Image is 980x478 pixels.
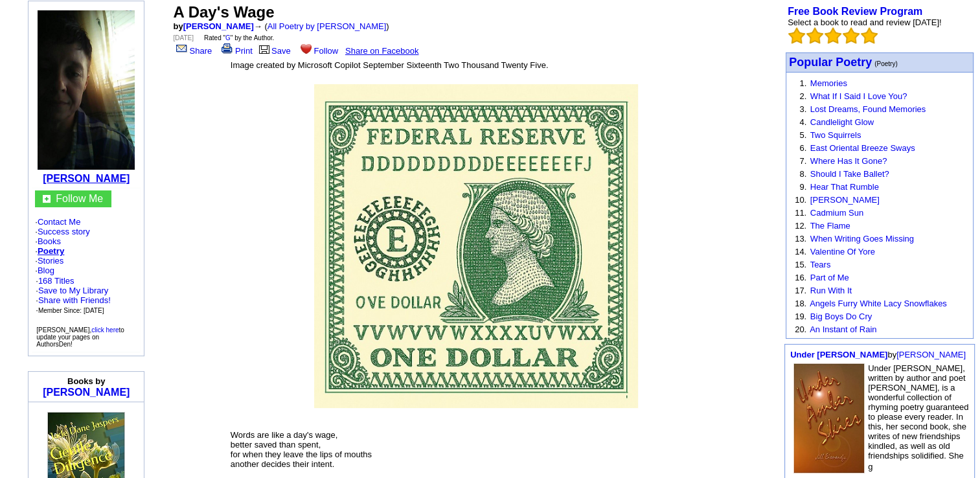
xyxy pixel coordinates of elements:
a: Poetry [38,246,64,256]
font: 2. [799,91,806,101]
font: 18. [795,299,806,308]
img: shim.gif [85,405,86,410]
font: Select a book to read and review [DATE]! [788,17,942,27]
img: share_page.gif [176,43,187,54]
a: Follow Me [56,193,103,204]
font: 19. [795,312,806,321]
a: Under [PERSON_NAME] [790,350,887,359]
font: → ( ) [254,21,389,31]
font: 13. [795,234,806,244]
a: Share on Facebook [345,46,418,56]
a: Contact Me [38,217,80,227]
a: [PERSON_NAME] [183,21,254,31]
img: bigemptystars.png [843,27,860,44]
img: shim.gif [86,405,87,410]
a: [PERSON_NAME] [810,195,880,205]
font: by [790,350,966,359]
img: 202776.jpg [38,10,135,170]
a: Share [174,46,212,56]
a: Print [219,46,253,56]
font: 17. [795,286,806,295]
img: gc.jpg [43,195,51,203]
font: 9. [799,182,806,192]
img: library.gif [257,43,271,54]
font: 15. [795,260,806,269]
img: bigemptystars.png [825,27,841,44]
a: Save [257,46,291,56]
font: 20. [795,324,806,334]
font: A Day's Wage [174,3,275,21]
font: 11. [795,208,806,218]
a: G [225,34,231,41]
a: 168 Titles [38,276,74,286]
font: Popular Poetry [789,56,872,69]
b: Books by [67,376,106,386]
font: Image created by Microsoft Copilot September Sixteenth Two Thousand Twenty Five. [231,60,549,70]
a: Blog [38,266,54,275]
a: Valentine Of Yore [810,247,875,256]
img: bigemptystars.png [788,27,805,44]
font: · [36,276,111,315]
a: click here [91,326,119,334]
img: bigemptystars.png [861,27,878,44]
a: Tears [810,260,830,269]
a: [PERSON_NAME] [43,387,130,398]
font: (Poetry) [874,60,898,67]
a: Run With It [810,286,852,295]
font: 3. [799,104,806,114]
a: [PERSON_NAME] [43,173,130,184]
a: All Poetry by [PERSON_NAME] [268,21,387,31]
img: heart.gif [301,43,312,54]
font: Under [PERSON_NAME], written by author and poet [PERSON_NAME], is a wonderful collection of rhymi... [868,363,968,472]
font: [PERSON_NAME], to update your pages on AuthorsDen! [36,326,124,348]
font: 16. [795,273,806,282]
font: 4. [799,117,806,127]
a: When Writing Goes Missing [810,234,914,244]
a: [PERSON_NAME] [896,350,966,359]
a: Memories [810,78,847,88]
font: by [174,21,254,31]
font: 6. [799,143,806,153]
a: What If I Said I Love You? [810,91,907,101]
a: Cadmium Sun [810,208,863,218]
img: 350796.jpg [314,84,638,408]
font: 7. [799,156,806,166]
a: Share with Friends! [38,295,111,305]
a: Should I Take Ballet? [810,169,889,179]
a: Follow [298,46,339,56]
img: 13313.jpg [793,363,865,473]
a: Popular Poetry [789,57,872,68]
font: · · · · · · [35,217,137,315]
a: Part of Me [810,273,849,282]
a: Save to My Library [38,286,108,295]
a: Angels Furry White Lacy Snowflakes [810,299,947,308]
a: Candlelight Glow [810,117,874,127]
font: 8. [799,169,806,179]
font: 10. [795,195,806,205]
a: Stories [38,256,63,266]
img: bigemptystars.png [806,27,823,44]
a: Big Boys Do Cry [810,312,872,321]
a: East Oriental Breeze Sways [810,143,915,153]
a: Where Has It Gone? [810,156,887,166]
font: · · · [36,286,111,315]
font: Rated " " by the Author. [204,34,274,41]
font: 5. [799,130,806,140]
a: The Flame [810,221,850,231]
a: Hear That Rumble [810,182,879,192]
img: print.gif [222,43,233,54]
a: An Instant of Rain [810,324,876,334]
font: 14. [795,247,806,256]
a: Free Book Review Program [788,6,922,17]
font: [DATE] [174,34,194,41]
font: 1. [799,78,806,88]
font: 12. [795,221,806,231]
a: Success story [38,227,90,236]
a: Books [38,236,61,246]
a: Lost Dreams, Found Memories [810,104,926,114]
font: Member Since: [DATE] [38,307,104,314]
a: Two Squirrels [810,130,861,140]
